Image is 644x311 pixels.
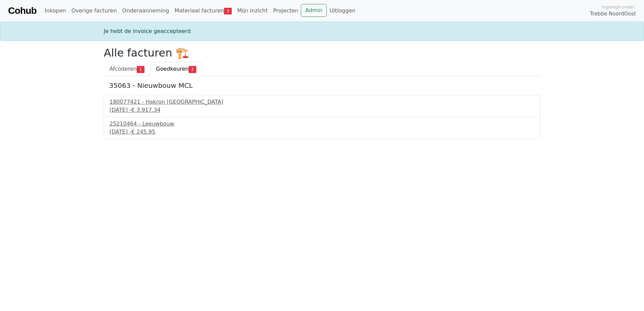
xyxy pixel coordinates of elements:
div: 25210464 - Leeuwbouw [109,120,535,128]
span: Trebbe NoordOost [590,10,636,18]
a: Uitloggen [327,4,358,18]
span: Afcoderen [109,66,137,72]
a: Afcoderen1 [104,62,150,76]
h2: Alle facturen 🏗️ [104,46,540,59]
a: Cohub [8,3,36,19]
a: Mijn inzicht [234,4,270,18]
div: Je hebt de invoice geaccepteerd [100,27,544,35]
a: Overige facturen [69,4,120,18]
span: Ingelogd onder: [602,4,636,10]
h5: 35063 - Nieuwbouw MCL [109,81,535,90]
div: [DATE] - [109,128,535,136]
a: Goedkeuren2 [150,62,202,76]
span: € 245,95 [131,129,155,135]
a: Inkopen [42,4,68,18]
a: Projecten [270,4,301,18]
span: Goedkeuren [156,66,189,72]
a: Onderaanneming [120,4,172,18]
span: 1 [137,66,144,73]
a: 180077421 - Hakron [GEOGRAPHIC_DATA][DATE] -€ 3.917,34 [109,98,535,114]
span: 3 [224,8,232,14]
a: 25210464 - Leeuwbouw[DATE] -€ 245,95 [109,120,535,136]
a: Materiaal facturen3 [172,4,234,18]
div: 180077421 - Hakron [GEOGRAPHIC_DATA] [109,98,535,106]
div: [DATE] - [109,106,535,114]
span: 2 [189,66,196,73]
a: Admin [301,4,327,17]
span: € 3.917,34 [131,107,161,113]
